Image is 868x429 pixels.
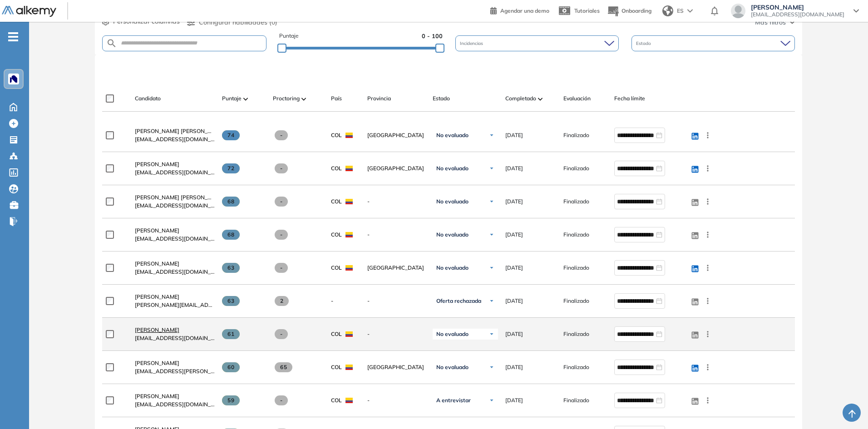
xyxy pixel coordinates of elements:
[751,11,844,18] span: [EMAIL_ADDRESS][DOMAIN_NAME]
[345,398,353,403] img: COL
[222,296,240,306] span: 63
[135,393,179,399] span: [PERSON_NAME]
[135,293,179,300] span: [PERSON_NAME]
[563,264,589,272] span: Finalizado
[563,94,591,103] span: Evaluación
[135,367,215,375] span: [EMAIL_ADDRESS][PERSON_NAME][DOMAIN_NAME]
[222,130,240,140] span: 74
[436,297,481,305] span: Oferta rechazada
[436,264,469,271] span: No evaluado
[505,131,523,139] span: [DATE]
[367,164,425,173] span: [GEOGRAPHIC_DATA]
[331,297,333,305] span: -
[677,7,684,15] span: ES
[135,360,179,366] span: [PERSON_NAME]
[751,4,844,11] span: [PERSON_NAME]
[563,396,589,404] span: Finalizado
[505,396,523,404] span: [DATE]
[489,398,494,403] img: Ícono de flecha
[538,98,542,100] img: [missing "en.ARROW_ALT" translation]
[135,326,215,334] a: [PERSON_NAME]
[505,330,523,338] span: [DATE]
[135,334,215,342] span: [EMAIL_ADDRESS][DOMAIN_NAME]
[433,94,450,103] span: Estado
[222,230,240,240] span: 68
[331,164,342,173] span: COL
[135,168,215,177] span: [EMAIL_ADDRESS][DOMAIN_NAME]
[135,268,215,276] span: [EMAIL_ADDRESS][DOMAIN_NAME]
[563,330,589,338] span: Finalizado
[563,131,589,139] span: Finalizado
[345,166,353,171] img: COL
[135,260,215,268] a: [PERSON_NAME]
[331,131,342,139] span: COL
[135,127,215,135] a: [PERSON_NAME] [PERSON_NAME]
[500,7,549,14] span: Agendar una demo
[199,18,277,27] span: Configurar habilidades (0)
[331,231,342,239] span: COL
[135,128,225,134] span: [PERSON_NAME] [PERSON_NAME]
[135,301,215,309] span: [PERSON_NAME][EMAIL_ADDRESS][PERSON_NAME][DOMAIN_NAME]
[367,297,425,305] span: -
[275,362,292,372] span: 65
[275,263,288,273] span: -
[275,329,288,339] span: -
[505,363,523,371] span: [DATE]
[489,365,494,370] img: Ícono de flecha
[367,396,425,404] span: -
[222,329,240,339] span: 61
[755,18,795,27] button: Más filtros
[345,331,353,337] img: COL
[436,198,469,205] span: No evaluado
[331,363,342,371] span: COL
[563,197,589,206] span: Finalizado
[489,133,494,138] img: Ícono de flecha
[367,131,425,139] span: [GEOGRAPHIC_DATA]
[331,197,342,206] span: COL
[631,35,795,51] div: Estado
[505,264,523,272] span: [DATE]
[505,164,523,173] span: [DATE]
[636,40,653,47] span: Estado
[106,38,117,49] img: SEARCH_ALT
[222,163,240,173] span: 72
[345,265,353,271] img: COL
[460,40,485,47] span: Incidencias
[135,400,215,409] span: [EMAIL_ADDRESS][DOMAIN_NAME]
[135,160,215,168] a: [PERSON_NAME]
[135,161,179,168] span: [PERSON_NAME]
[455,35,619,51] div: Incidencias
[222,197,240,207] span: 68
[331,264,342,272] span: COL
[135,194,225,201] span: [PERSON_NAME] [PERSON_NAME]
[614,94,645,103] span: Fecha límite
[135,227,179,234] span: [PERSON_NAME]
[243,98,248,100] img: [missing "en.ARROW_ALT" translation]
[135,202,215,210] span: [EMAIL_ADDRESS][DOMAIN_NAME]
[2,6,56,17] img: Logo
[222,362,240,372] span: 60
[222,263,240,273] span: 63
[367,231,425,239] span: -
[489,199,494,204] img: Ícono de flecha
[135,359,215,367] a: [PERSON_NAME]
[345,133,353,138] img: COL
[490,5,549,15] a: Agendar una demo
[367,363,425,371] span: [GEOGRAPHIC_DATA]
[436,132,469,139] span: No evaluado
[135,94,161,103] span: Candidato
[687,9,693,13] img: arrow
[187,18,277,27] button: Configurar habilidades (0)
[135,293,215,301] a: [PERSON_NAME]
[436,231,469,238] span: No evaluado
[505,297,523,305] span: [DATE]
[301,98,306,100] img: [missing "en.ARROW_ALT" translation]
[135,392,215,400] a: [PERSON_NAME]
[275,163,288,173] span: -
[331,330,342,338] span: COL
[563,231,589,239] span: Finalizado
[563,297,589,305] span: Finalizado
[621,7,651,14] span: Onboarding
[279,32,299,40] span: Puntaje
[331,396,342,404] span: COL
